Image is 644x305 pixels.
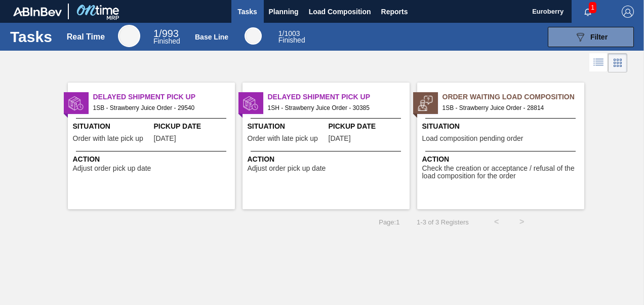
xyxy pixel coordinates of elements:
span: 1SB - Strawberry Juice Order - 28814 [442,102,576,113]
span: Finished [278,36,305,44]
div: Real Time [118,25,140,47]
span: Load Composition [309,6,371,18]
span: 1SB - Strawberry Juice Order - 29540 [93,102,227,113]
span: Situation [248,121,326,132]
img: Logout [622,6,634,18]
img: status [68,96,84,111]
span: / 993 [153,28,179,39]
span: Load composition pending order [422,135,524,142]
img: status [418,96,433,111]
button: Notifications [572,5,604,19]
img: TNhmsLtSVTkK8tSr43FrP2fwEKptu5GPRR3wAAAABJRU5ErkJggg== [13,7,62,16]
span: Check the creation or acceptance / refusal of the load composition for the order [422,165,582,180]
span: Action [422,154,582,165]
div: Real Time [67,32,105,42]
span: Finished [153,37,180,45]
div: List Vision [589,53,608,72]
span: Order with late pick up [73,135,143,142]
span: 1 - 3 of 3 Registers [415,218,468,226]
div: Base Line [195,33,228,41]
span: Situation [73,121,151,132]
img: status [243,96,258,111]
span: Adjust order pick up date [73,165,151,172]
h1: Tasks [10,31,52,43]
div: Base Line [245,27,262,45]
span: Order with late pick up [248,135,318,142]
span: 1 [278,29,283,37]
div: Card Vision [608,53,627,72]
span: Planning [269,6,299,18]
div: Base Line [278,30,305,44]
span: 07/13/2025 [154,135,176,142]
span: 08/03/2025 [329,135,351,142]
span: 1SH - Strawberry Juice Order - 30385 [268,102,401,113]
span: Reports [381,6,408,18]
span: Tasks [236,6,259,18]
span: 1 [153,28,159,39]
span: Page : 1 [379,218,399,226]
span: Order Waiting Load Composition [442,92,584,102]
span: / 1003 [278,29,300,37]
span: 1 [589,2,596,13]
span: Pickup Date [154,121,232,132]
span: Action [73,154,232,165]
button: > [509,209,535,235]
button: < [484,209,509,235]
span: Delayed Shipment Pick Up [268,92,410,102]
div: Real Time [153,29,180,45]
button: Filter [548,27,634,47]
span: Action [248,154,407,165]
span: Delayed Shipment Pick Up [93,92,235,102]
span: Pickup Date [329,121,407,132]
span: Adjust order pick up date [248,165,326,172]
span: Situation [422,121,582,132]
span: Filter [590,33,608,41]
